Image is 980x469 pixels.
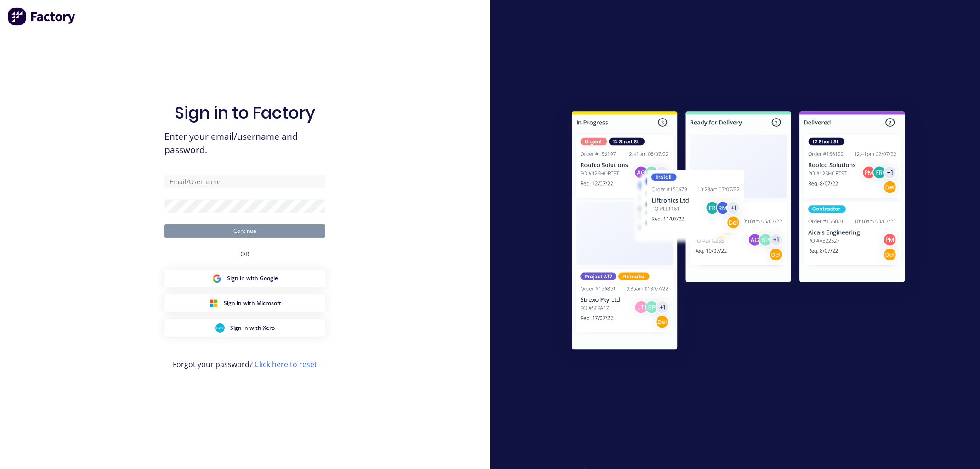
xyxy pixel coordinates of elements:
span: Sign in with Xero [230,324,275,332]
a: Click here to reset [255,359,317,369]
h1: Sign in to Factory [175,103,315,123]
span: Forgot your password? [173,359,317,370]
button: Xero Sign inSign in with Xero [164,319,325,337]
span: Sign in with Google [227,274,278,283]
img: Google Sign in [212,274,221,283]
img: Factory [7,7,76,26]
img: Xero Sign in [215,323,225,333]
button: Continue [164,224,325,238]
img: Microsoft Sign in [209,299,218,308]
span: Sign in with Microsoft [224,299,281,307]
span: Enter your email/username and password. [164,130,325,157]
button: Google Sign inSign in with Google [164,270,325,287]
div: OR [240,238,249,270]
button: Microsoft Sign inSign in with Microsoft [164,294,325,312]
input: Email/Username [164,175,325,188]
img: Sign in [552,93,925,371]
